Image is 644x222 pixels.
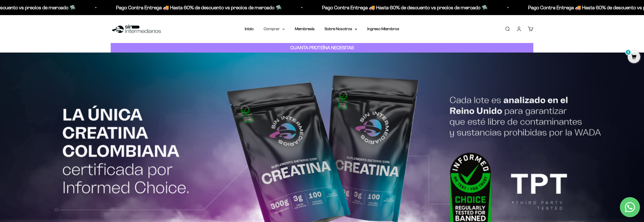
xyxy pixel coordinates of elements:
a: Inicio [245,27,254,31]
a: Membresía [295,27,314,31]
a: Ingreso Miembros [367,27,399,31]
strong: CUANTA PROTEÍNA NECESITAS [290,45,354,50]
summary: Comprar [264,26,285,32]
p: Pago Contra Entrega 🚚 Hasta 60% de descuento vs precios de mercado 🛸 [321,4,487,12]
p: Pago Contra Entrega 🚚 Hasta 60% de descuento vs precios de mercado 🛸 [115,4,281,12]
summary: Sobre Nosotros [325,26,357,32]
a: 0 [628,55,640,60]
mark: 0 [625,49,631,55]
